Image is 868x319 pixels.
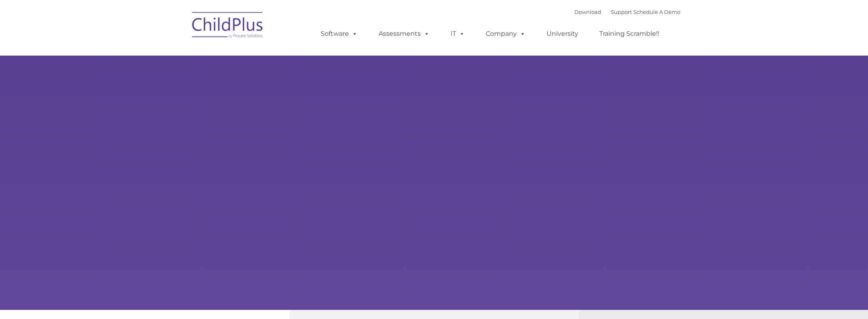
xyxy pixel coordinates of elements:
a: Schedule A Demo [633,9,680,15]
a: Company [478,26,533,42]
a: Download [574,9,601,15]
font: | [574,9,680,15]
img: ChildPlus by Procare Solutions [188,6,268,46]
a: IT [443,26,473,42]
a: Training Scramble!! [591,26,667,42]
a: Assessments [371,26,437,42]
a: Support [611,9,632,15]
a: Software [313,26,366,42]
a: University [539,26,586,42]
